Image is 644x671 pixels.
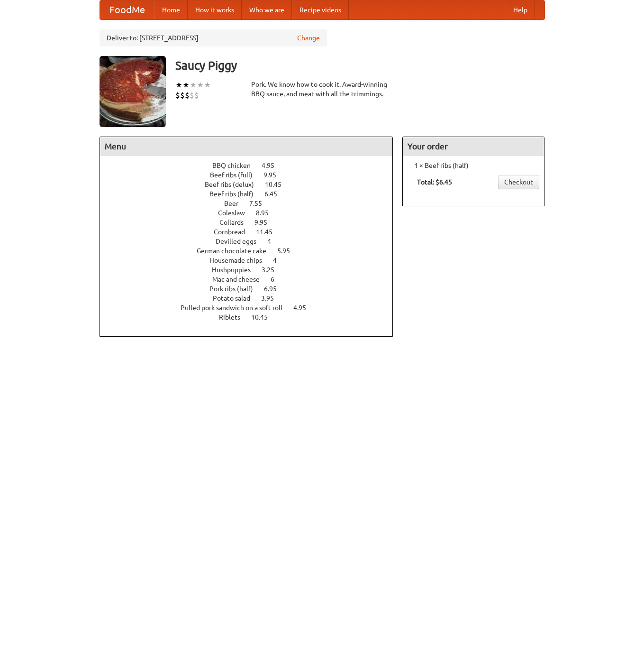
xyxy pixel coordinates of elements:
[212,162,292,169] a: BBQ chicken 4.95
[213,294,291,302] a: Potato salad 3.95
[218,209,254,217] span: Coleslaw
[210,171,262,179] span: Beef ribs (full)
[498,175,539,189] a: Checkout
[205,181,263,188] span: Beef ribs (delux)
[403,137,544,156] h4: Your order
[175,80,182,90] li: ★
[204,80,211,90] li: ★
[242,0,292,19] a: Who we are
[249,200,272,207] span: 7.55
[212,276,269,283] span: Mac and cheese
[212,266,292,274] a: Hushpuppies 3.25
[188,0,242,19] a: How it works
[264,285,286,293] span: 6.95
[216,238,289,245] a: Devilled eggs 4
[251,80,393,99] div: Pork. We know how to cook it. Award-winning BBQ sauce, and meat with all the trimmings.
[209,190,263,198] span: Beef ribs (half)
[271,276,284,283] span: 6
[197,247,308,255] a: German chocolate cake 5.95
[194,90,199,101] li: $
[209,285,263,293] span: Pork ribs (half)
[267,238,281,245] span: 4
[214,228,254,236] span: Cornbread
[175,90,180,101] li: $
[197,80,204,90] li: ★
[100,137,393,156] h4: Menu
[219,219,285,226] a: Collards 9.95
[197,247,276,255] span: German chocolate cake
[100,56,166,127] img: angular.jpg
[219,313,250,321] span: Riblets
[224,200,280,207] a: Beer 7.55
[209,257,272,264] span: Housemade chips
[100,0,154,19] a: FoodMe
[277,247,299,255] span: 5.95
[175,56,545,75] h3: Saucy Piggy
[264,190,287,198] span: 6.45
[210,171,294,179] a: Beef ribs (full) 9.95
[251,313,277,321] span: 10.45
[205,181,299,188] a: Beef ribs (delux) 10.45
[506,0,535,19] a: Help
[224,200,248,207] span: Beer
[212,266,260,274] span: Hushpuppies
[154,0,188,19] a: Home
[182,80,190,90] li: ★
[180,90,185,101] li: $
[293,304,316,312] span: 4.95
[218,209,286,217] a: Coleslaw 8.95
[190,90,194,101] li: $
[265,181,291,188] span: 10.45
[262,266,284,274] span: 3.25
[181,304,292,312] span: Pulled pork sandwich on a soft roll
[408,161,539,170] li: 1 × Beef ribs (half)
[181,304,324,312] a: Pulled pork sandwich on a soft roll 4.95
[100,29,327,46] div: Deliver to: [STREET_ADDRESS]
[219,219,253,226] span: Collards
[292,0,349,19] a: Recipe videos
[256,228,282,236] span: 11.45
[254,219,277,226] span: 9.95
[214,228,290,236] a: Cornbread 11.45
[209,257,294,264] a: Housemade chips 4
[212,162,260,169] span: BBQ chicken
[417,178,452,186] b: Total: $6.45
[262,162,284,169] span: 4.95
[263,171,286,179] span: 9.95
[261,294,283,302] span: 3.95
[297,33,320,43] a: Change
[273,257,286,264] span: 4
[209,285,294,293] a: Pork ribs (half) 6.95
[209,190,295,198] a: Beef ribs (half) 6.45
[256,209,278,217] span: 8.95
[185,90,190,101] li: $
[213,294,260,302] span: Potato salad
[216,238,266,245] span: Devilled eggs
[212,276,292,283] a: Mac and cheese 6
[190,80,197,90] li: ★
[219,313,285,321] a: Riblets 10.45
